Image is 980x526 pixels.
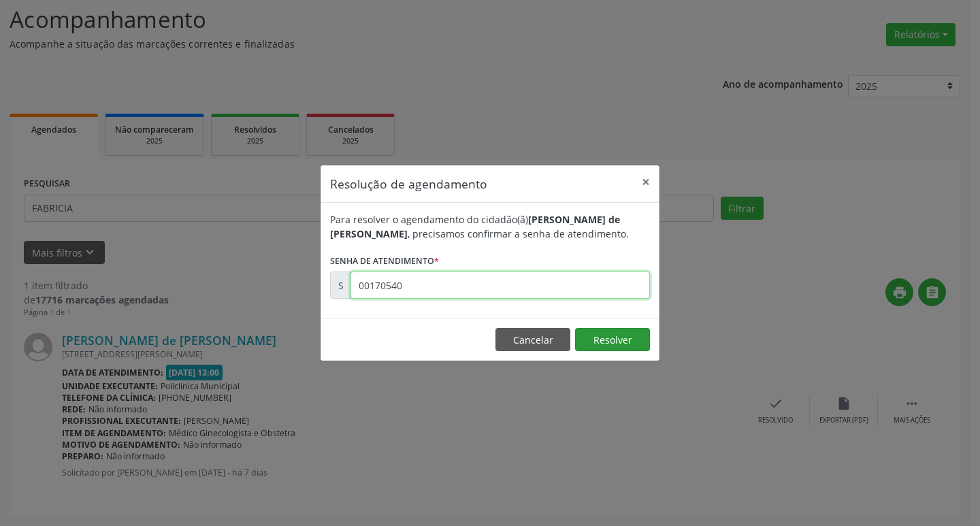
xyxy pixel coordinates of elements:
label: Senha de atendimento [330,250,439,272]
button: Resolver [575,328,650,351]
div: Para resolver o agendamento do cidadão(ã) , precisamos confirmar a senha de atendimento. [330,212,650,241]
h5: Resolução de agendamento [330,175,487,193]
button: Close [632,165,659,199]
b: [PERSON_NAME] de [PERSON_NAME] [330,213,620,240]
button: Cancelar [495,328,570,351]
div: S [330,272,351,299]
